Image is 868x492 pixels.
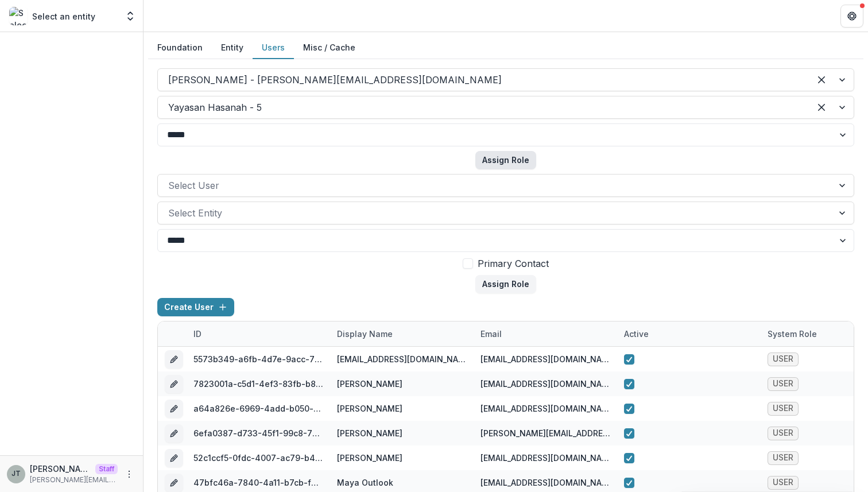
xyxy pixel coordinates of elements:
[32,10,95,22] p: Select an entity
[157,298,234,316] button: Create User
[165,449,183,467] button: edit
[480,427,610,439] div: [PERSON_NAME][EMAIL_ADDRESS][DOMAIN_NAME]
[165,424,183,443] button: edit
[773,354,793,364] span: USER
[773,453,793,463] span: USER
[122,5,138,28] button: Open entity switcher
[480,452,610,464] div: [EMAIL_ADDRESS][DOMAIN_NAME]
[193,476,323,489] div: 47bfc46a-7840-4a11-b7cb-f0e9045e12f1
[474,328,509,340] div: email
[122,467,136,481] button: More
[337,452,402,464] div: [PERSON_NAME]
[330,321,474,346] div: Display Name
[474,321,617,346] div: email
[480,353,610,365] div: [EMAIL_ADDRESS][DOMAIN_NAME]
[812,71,831,89] div: Clear selected options
[617,328,656,340] div: Active
[294,37,365,59] button: Misc / Cache
[9,7,28,25] img: Select an entity
[11,470,21,478] div: Joyce N Temelio
[773,478,793,487] span: USER
[773,428,793,438] span: USER
[193,402,323,414] div: a64a826e-6969-4add-b050-b13618fb0a52
[253,37,294,59] button: Users
[187,321,330,346] div: ID
[337,353,467,365] div: [EMAIL_ADDRESS][DOMAIN_NAME]
[95,464,118,474] p: Staff
[193,353,323,365] div: 5573b349-a6fb-4d7e-9acc-730943fb045b
[480,378,610,390] div: [EMAIL_ADDRESS][DOMAIN_NAME]
[337,402,402,414] div: [PERSON_NAME]
[30,463,91,475] p: [PERSON_NAME]
[840,5,863,28] button: Get Help
[148,37,212,59] button: Foundation
[165,375,183,393] button: edit
[193,427,323,439] div: 6efa0387-d733-45f1-99c8-7565e89e3db0
[480,402,610,414] div: [EMAIL_ADDRESS][DOMAIN_NAME]
[193,378,323,390] div: 7823001a-c5d1-4ef3-83fb-b8bd4f50ab9c
[337,427,402,439] div: [PERSON_NAME]
[478,257,549,270] span: Primary Contact
[330,328,400,340] div: Display Name
[773,379,793,389] span: USER
[193,452,323,464] div: 52c1ccf5-0fdc-4007-ac79-b456eefbd958
[475,151,536,169] button: Assign Role
[617,321,761,346] div: Active
[212,37,253,59] button: Entity
[165,350,183,369] button: edit
[165,400,183,418] button: edit
[30,475,118,485] p: [PERSON_NAME][EMAIL_ADDRESS][DOMAIN_NAME]
[812,98,831,117] div: Clear selected options
[187,328,208,340] div: ID
[337,378,402,390] div: [PERSON_NAME]
[337,476,393,489] div: Maya Outlook
[480,476,610,489] div: [EMAIL_ADDRESS][DOMAIN_NAME]
[761,328,824,340] div: System Role
[773,404,793,413] span: USER
[475,275,536,293] button: Assign Role
[165,474,183,492] button: edit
